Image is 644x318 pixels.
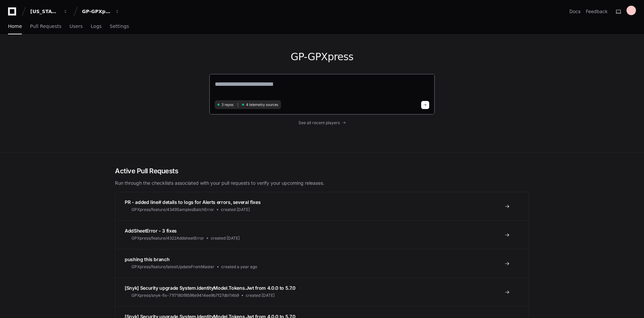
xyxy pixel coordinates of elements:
[209,120,435,126] a: See all recent players
[221,207,250,212] span: created [DATE]
[115,166,529,176] h2: Active Pull Requests
[115,220,529,249] a: AddSheetError - 3 fixesGPXpress/feature/4322AddsheetErrorcreated [DATE]
[30,8,59,15] div: [US_STATE] Pacific
[131,207,214,212] span: GPXpress/feature/4349SamplesBatchError
[28,5,71,17] button: [US_STATE] Pacific
[91,24,102,28] span: Logs
[211,236,240,241] span: created [DATE]
[125,285,295,291] span: [Snyk] Security upgrade System.IdentityModel.Tokens.Jwt from 4.0.0 to 5.7.0
[110,24,129,28] span: Settings
[30,19,61,34] a: Pull Requests
[30,24,61,28] span: Pull Requests
[586,8,608,15] button: Feedback
[8,24,22,28] span: Home
[8,19,22,34] a: Home
[70,24,83,28] span: Users
[125,199,260,205] span: PR - added line# details to logs for Alerts errors, several fixes
[131,293,239,298] span: GPXpress/snyk-fix-71f7180f8596e9414ee9b7f27db114b9
[221,264,257,270] span: created a year ago
[125,256,169,262] span: pushing this branch
[131,236,204,241] span: GPXpress/feature/4322AddsheetError
[91,19,102,34] a: Logs
[79,5,122,17] button: GP-GPXpress
[115,249,529,278] a: pushing this branchGPXpress/feature/latestUpdateFromMastercreated a year ago
[115,192,529,220] a: PR - added line# details to logs for Alerts errors, several fixesGPXpress/feature/4349SamplesBatc...
[115,180,529,186] p: Run through the checklists associated with your pull requests to verify your upcoming releases.
[246,293,275,298] span: created [DATE]
[125,228,177,234] span: AddSheetError - 3 fixes
[298,120,340,126] span: See all recent players
[222,102,234,107] span: 3 repos
[82,8,111,15] div: GP-GPXpress
[115,278,529,306] a: [Snyk] Security upgrade System.IdentityModel.Tokens.Jwt from 4.0.0 to 5.7.0GPXpress/snyk-fix-71f7...
[70,19,83,34] a: Users
[110,19,129,34] a: Settings
[569,8,580,15] a: Docs
[131,264,214,270] span: GPXpress/feature/latestUpdateFromMaster
[246,102,278,107] span: 4 telemetry sources
[209,51,435,63] h1: GP-GPXpress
